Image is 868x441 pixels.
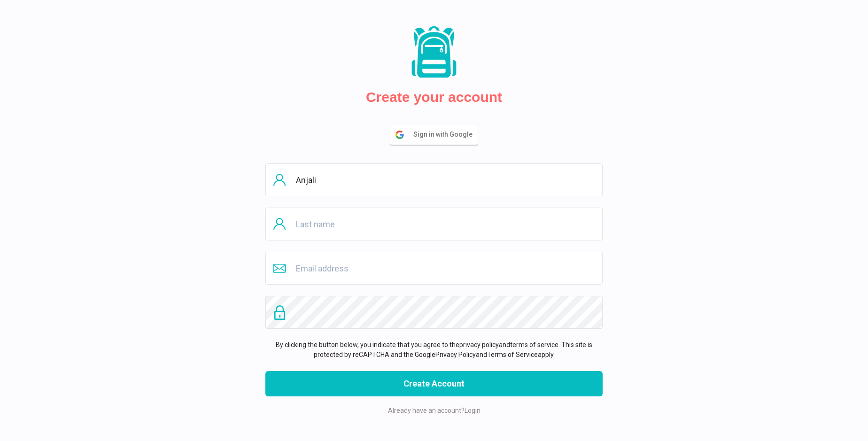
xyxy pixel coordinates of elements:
h2: Create your account [366,89,502,106]
button: Sign in with Google [390,124,478,145]
a: Terms of Service [487,351,538,358]
input: Email address [265,252,603,285]
p: By clicking the button below, you indicate that you agree to the and . This site is protected by ... [265,340,603,360]
a: Login [465,407,480,414]
p: Already have an account? [265,406,603,416]
img: Packs logo [408,25,460,79]
button: Create Account [265,371,603,396]
span: Sign in with Google [413,125,477,144]
input: Last name [265,208,603,240]
a: Privacy Policy [435,351,476,358]
a: privacy policy [459,341,499,348]
a: terms of service [510,341,558,348]
input: First name [265,163,603,196]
